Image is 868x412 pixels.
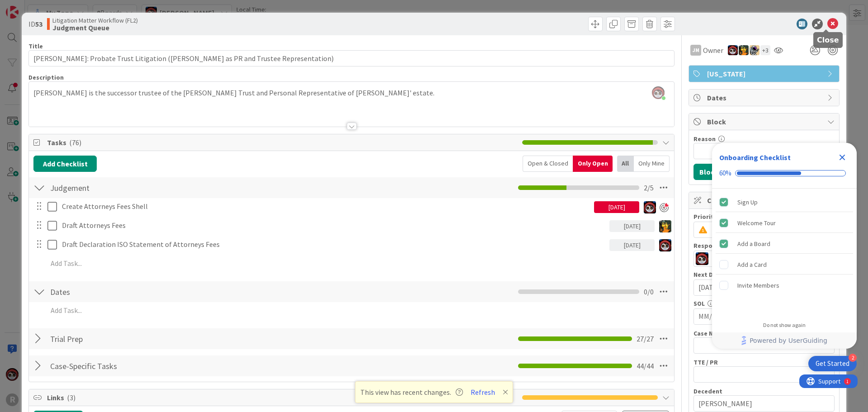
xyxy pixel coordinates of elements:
input: Add Checklist... [47,331,250,347]
button: Add Checklist [33,156,97,172]
div: Add a Board [737,238,770,249]
button: Refresh [467,386,498,398]
span: Support [19,1,41,12]
div: Do not show again [763,322,806,329]
input: Add Checklist... [47,180,250,196]
span: ( 3 ) [67,393,75,402]
span: 44 / 44 [637,360,654,371]
span: Tasks [47,137,518,148]
p: Draft Declaration ISO Statement of Attorneys Fees [62,239,606,250]
div: 1 [47,4,49,11]
div: Responsible Paralegal [693,242,835,249]
div: [DATE] [609,220,655,232]
p: Create Attorneys Fees Shell [62,201,590,212]
img: JS [728,45,738,55]
div: Add a Board is complete. [716,234,853,254]
div: SOL [693,300,835,307]
label: Decedent [693,387,722,395]
div: Priority [693,213,835,220]
div: Add a Card [737,259,767,270]
span: Block [707,116,823,127]
div: Sign Up is complete. [716,192,853,212]
div: Checklist Container [712,143,857,349]
span: 27 / 27 [637,333,654,344]
span: Dates [707,92,823,103]
span: Powered by UserGuiding [750,335,827,346]
span: [US_STATE] [707,68,823,79]
img: efyPljKj6gaW2F5hrzZcLlhqqXRxmi01.png [652,86,665,99]
div: Onboarding Checklist [719,152,791,163]
div: Footer [712,332,857,349]
div: Get Started [816,359,849,368]
img: JS [659,239,671,251]
div: [DATE] [609,239,655,251]
div: Only Open [573,156,613,172]
div: Close Checklist [835,150,849,165]
div: Welcome Tour [737,218,776,228]
div: Invite Members [737,280,779,291]
div: Open & Closed [523,156,573,172]
span: Description [28,73,64,81]
input: Add Checklist... [47,358,250,374]
input: type card name here... [28,50,675,66]
div: Open Get Started checklist, remaining modules: 2 [808,356,857,371]
span: Custom Fields [707,195,823,206]
img: MR [659,220,671,232]
img: JS [644,201,656,213]
div: 2 [849,354,857,362]
input: MM/DD/YYYY [698,280,830,295]
span: Links [47,392,518,403]
div: + 3 [760,45,770,55]
div: Only Mine [634,156,670,172]
a: Powered by UserGuiding [717,332,852,349]
div: JM [690,45,701,56]
input: Add Checklist... [47,284,250,300]
span: ( 76 ) [69,138,81,147]
b: Judgment Queue [52,24,138,31]
img: MR [739,45,749,55]
div: Add a Card is incomplete. [716,255,853,275]
span: 2 / 5 [644,182,654,193]
div: 60% [719,169,731,177]
div: Welcome Tour is complete. [716,213,853,233]
span: This view has recent changes. [360,387,463,398]
label: Case Number [693,329,732,337]
h5: Close [817,36,839,44]
div: Next Deadline [693,271,835,278]
div: Sign Up [737,197,758,208]
div: Checklist progress: 60% [719,169,849,177]
span: 0 / 0 [644,286,654,297]
div: [DATE] [594,201,639,213]
label: Reason [693,135,716,143]
div: All [617,156,634,172]
button: Block [693,164,724,180]
p: Draft Attorneys Fees [62,220,606,231]
label: TTE / PR [693,358,718,366]
p: [PERSON_NAME] is the successor trustee of the [PERSON_NAME] Trust and Personal Representative of ... [33,88,670,98]
div: Checklist items [712,189,857,316]
span: Litigation Matter Workflow (FL2) [52,17,138,24]
div: Invite Members is incomplete. [716,275,853,295]
label: Title [28,42,43,50]
img: TM [750,45,759,55]
span: Owner [703,45,723,56]
input: MM/DD/YYYY [698,309,830,324]
img: JS [696,252,708,265]
b: 53 [35,19,42,28]
span: ID [28,19,42,29]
